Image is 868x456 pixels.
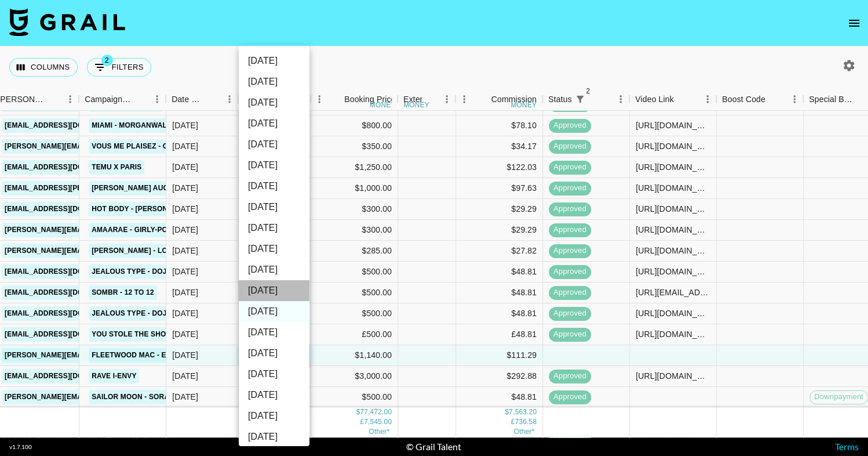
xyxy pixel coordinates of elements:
li: [DATE] [239,385,309,406]
li: [DATE] [239,218,309,238]
li: [DATE] [239,155,309,176]
li: [DATE] [239,71,309,92]
li: [DATE] [239,301,309,322]
li: [DATE] [239,259,309,280]
li: [DATE] [239,280,309,301]
li: [DATE] [239,50,309,71]
li: [DATE] [239,134,309,155]
li: [DATE] [239,364,309,385]
li: [DATE] [239,426,309,447]
li: [DATE] [239,238,309,259]
li: [DATE] [239,197,309,218]
li: [DATE] [239,113,309,134]
li: [DATE] [239,406,309,426]
li: [DATE] [239,176,309,197]
li: [DATE] [239,343,309,364]
li: [DATE] [239,92,309,113]
li: [DATE] [239,322,309,343]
